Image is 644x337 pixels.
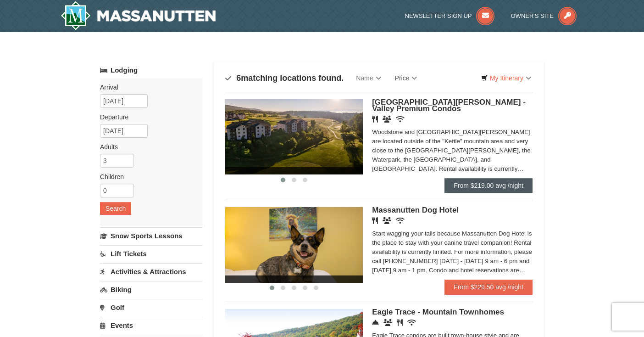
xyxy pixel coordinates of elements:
[396,116,405,123] i: Wireless Internet (free)
[100,172,195,181] label: Children
[444,178,533,193] a: From $219.00 avg /night
[388,69,424,87] a: Price
[372,206,459,214] span: Massanutten Dog Hotel
[405,12,472,19] span: Newsletter Sign Up
[61,1,216,30] a: Massanutten Resort
[225,73,344,83] h4: matching locations found.
[100,317,202,334] a: Events
[100,299,202,316] a: Golf
[383,217,391,224] i: Banquet Facilities
[372,98,526,113] span: [GEOGRAPHIC_DATA][PERSON_NAME] - Valley Premium Condos
[100,202,131,215] button: Search
[100,62,202,79] a: Lodging
[475,71,537,85] a: My Itinerary
[511,12,554,19] span: Owner's Site
[405,12,495,19] a: Newsletter Sign Up
[372,128,533,174] div: Woodstone and [GEOGRAPHIC_DATA][PERSON_NAME] are located outside of the "Kettle" mountain area an...
[372,308,504,316] span: Eagle Trace - Mountain Townhomes
[383,116,391,123] i: Banquet Facilities
[100,245,202,262] a: Lift Tickets
[372,116,378,123] i: Restaurant
[100,112,195,122] label: Departure
[100,83,195,92] label: Arrival
[236,73,241,83] span: 6
[372,319,379,326] i: Concierge Desk
[100,227,202,244] a: Snow Sports Lessons
[100,281,202,298] a: Biking
[383,319,392,326] i: Conference Facilities
[100,142,195,152] label: Adults
[372,217,378,224] i: Restaurant
[444,280,533,294] a: From $229.50 avg /night
[396,217,405,224] i: Wireless Internet (free)
[61,1,216,30] img: Massanutten Resort Logo
[407,319,416,326] i: Wireless Internet (free)
[397,319,403,326] i: Restaurant
[372,229,533,275] div: Start wagging your tails because Massanutten Dog Hotel is the place to stay with your canine trav...
[100,263,202,280] a: Activities & Attractions
[511,12,577,19] a: Owner's Site
[349,69,388,87] a: Name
